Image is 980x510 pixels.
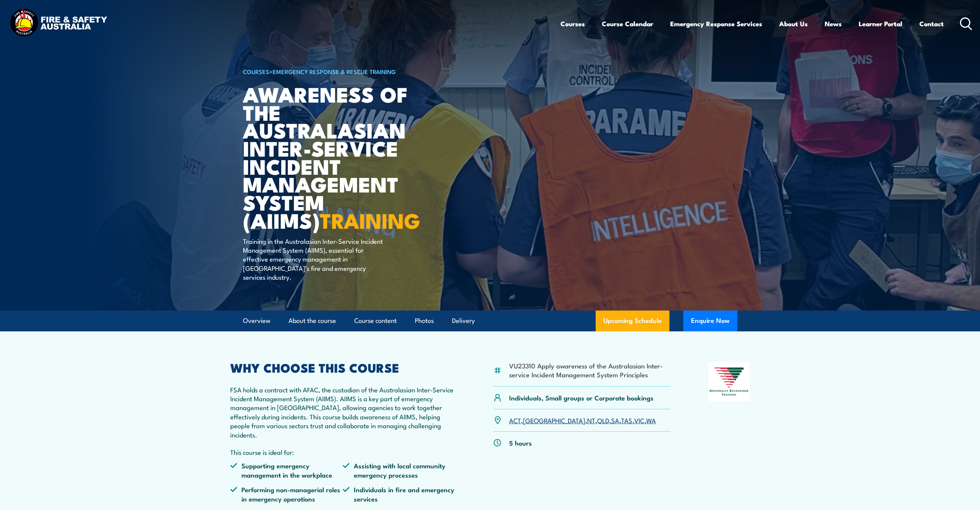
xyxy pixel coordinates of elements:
p: 5 hours [509,438,532,447]
a: Course Calendar [602,14,653,34]
a: WA [646,415,656,425]
a: TAS [621,415,632,425]
a: About Us [779,14,808,34]
li: VU23310 Apply awareness of the Australasian Inter-service Incident Management System Principles [509,361,671,379]
li: Supporting emergency management in the workplace [230,461,343,479]
a: COURSES [243,67,269,76]
a: About the course [289,311,336,331]
a: NT [587,415,595,425]
p: , , , , , , , [509,416,656,425]
button: Enquire Now [683,311,737,331]
a: VIC [634,415,644,425]
img: Nationally Recognised Training logo. [708,362,750,401]
a: News [825,14,842,34]
a: Photos [415,311,434,331]
a: Courses [560,14,585,34]
a: Course content [354,311,397,331]
li: Individuals in fire and emergency services [343,485,455,503]
a: Emergency Response & Rescue Training [273,67,396,76]
p: Individuals, Small groups or Corporate bookings [509,393,654,402]
h2: WHY CHOOSE THIS COURSE [230,362,456,373]
p: This course is ideal for: [230,448,456,456]
h6: > [243,67,434,76]
a: Contact [919,14,944,34]
p: Training in the Australasian Inter-Service Incident Management System (AIIMS), essential for effe... [243,236,384,282]
a: Emergency Response Services [670,14,762,34]
a: QLD [597,415,609,425]
a: [GEOGRAPHIC_DATA] [523,415,585,425]
a: Delivery [452,311,475,331]
p: FSA holds a contract with AFAC, the custodian of the Australasian Inter-Service Incident Manageme... [230,385,456,439]
h1: Awareness of the Australasian Inter-service Incident Management System (AIIMS) [243,85,434,229]
a: ACT [509,415,521,425]
li: Performing non-managerial roles in emergency operations [230,485,343,503]
a: Overview [243,311,270,331]
li: Assisting with local community emergency processes [343,461,455,479]
a: Learner Portal [859,14,902,34]
a: Upcoming Schedule [596,311,669,331]
strong: TRAINING [320,204,420,236]
a: SA [611,415,619,425]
